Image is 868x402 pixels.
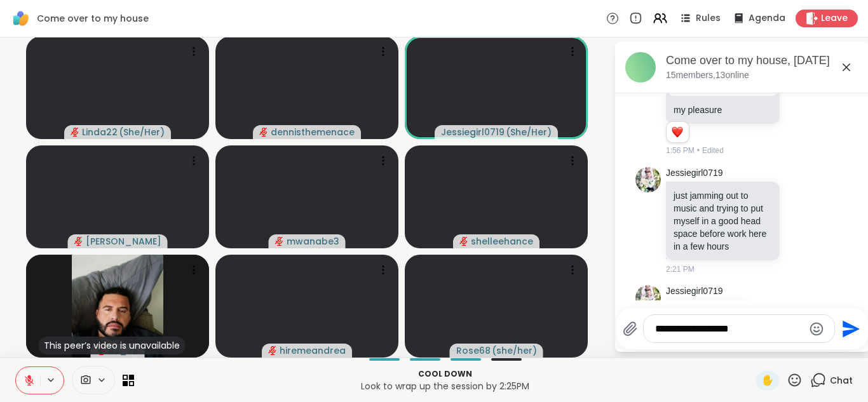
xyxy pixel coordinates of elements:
[666,285,723,298] a: Jessiegirl0719
[441,126,505,138] span: Jessiegirl0719
[749,12,785,25] span: Agenda
[74,237,83,246] span: audio-muted
[71,128,79,137] span: audio-muted
[835,314,864,343] button: Send
[37,12,149,25] span: Come over to my house
[830,374,853,387] span: Chat
[456,344,491,357] span: Rose68
[625,52,656,83] img: Come over to my house, Sep 14
[287,235,339,248] span: mwanabe3
[670,127,684,137] button: Reactions: love
[142,368,749,380] p: Cool down
[666,264,695,275] span: 2:21 PM
[259,128,268,137] span: audio-muted
[666,167,723,180] a: Jessiegirl0719
[492,344,537,357] span: ( she/her )
[635,285,661,311] img: https://sharewell-space-live.sfo3.digitaloceanspaces.com/user-generated/3602621c-eaa5-4082-863a-9...
[667,122,689,142] div: Reaction list
[72,255,163,358] img: RJ_78
[635,167,661,192] img: https://sharewell-space-live.sfo3.digitaloceanspaces.com/user-generated/3602621c-eaa5-4082-863a-9...
[459,237,468,246] span: audio-muted
[506,126,552,138] span: ( She/Her )
[275,237,284,246] span: audio-muted
[666,53,859,69] div: Come over to my house, [DATE]
[674,104,772,116] p: my pleasure
[10,8,32,29] img: ShareWell Logomark
[761,373,774,388] span: ✋
[674,189,772,253] p: just jamming out to music and trying to put myself in a good head space before work here in a few...
[666,145,695,156] span: 1:56 PM
[809,321,824,337] button: Emoji picker
[86,235,161,248] span: [PERSON_NAME]
[119,126,165,138] span: ( She/Her )
[271,126,355,138] span: dennisthemenace
[280,344,346,357] span: hiremeandrea
[142,380,749,392] p: Look to wrap up the session by 2:25PM
[471,235,533,248] span: shelleehance
[821,12,848,25] span: Leave
[82,126,118,138] span: Linda22
[268,346,277,355] span: audio-muted
[697,145,700,156] span: •
[39,337,185,354] div: This peer’s video is unavailable
[702,145,724,156] span: Edited
[696,12,721,25] span: Rules
[655,323,803,335] textarea: Type your message
[666,69,749,82] p: 15 members, 13 online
